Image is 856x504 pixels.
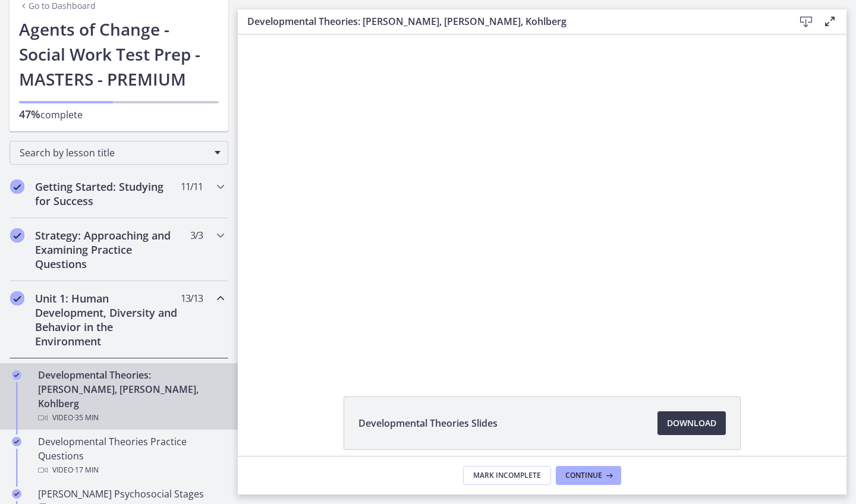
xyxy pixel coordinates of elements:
button: Continue [556,466,621,485]
div: Developmental Theories: [PERSON_NAME], [PERSON_NAME], Kohlberg [38,368,224,425]
span: · 35 min [73,411,99,425]
i: Completed [10,179,24,194]
i: Completed [12,489,21,499]
h2: Strategy: Approaching and Examining Practice Questions [35,228,180,271]
span: 47% [19,107,40,121]
span: Developmental Theories Slides [358,416,498,430]
span: Continue [565,471,602,480]
span: · 17 min [73,463,99,477]
div: Developmental Theories Practice Questions [38,434,224,477]
span: 13 / 13 [181,291,203,305]
a: Download [657,411,726,435]
div: Search by lesson title [10,141,228,165]
span: Search by lesson title [20,146,209,159]
button: Mark Incomplete [463,466,551,485]
div: Video [38,463,224,477]
h1: Agents of Change - Social Work Test Prep - MASTERS - PREMIUM [19,17,219,92]
h2: Getting Started: Studying for Success [35,179,180,208]
iframe: Video Lesson [238,34,846,369]
i: Completed [12,370,21,380]
div: Video [38,411,224,425]
span: Download [667,416,716,430]
i: Completed [10,291,24,305]
h3: Developmental Theories: [PERSON_NAME], [PERSON_NAME], Kohlberg [247,14,775,29]
span: 3 / 3 [190,228,203,242]
span: Mark Incomplete [473,471,541,480]
i: Completed [12,437,21,446]
h2: Unit 1: Human Development, Diversity and Behavior in the Environment [35,291,180,348]
span: 11 / 11 [181,179,203,194]
i: Completed [10,228,24,242]
p: complete [19,107,219,122]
